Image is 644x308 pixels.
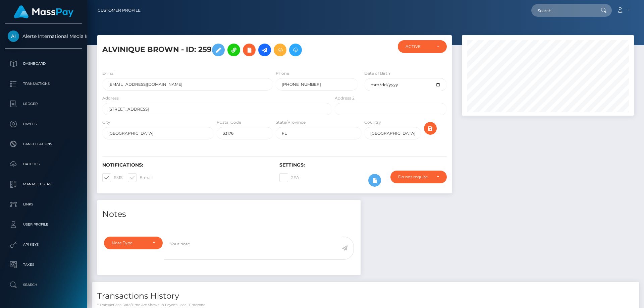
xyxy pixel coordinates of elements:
img: MassPay Logo [14,5,73,18]
a: Links [5,196,82,213]
a: Transactions [5,75,82,92]
p: Transactions [8,79,79,89]
div: ACTIVE [406,44,431,49]
h4: Transactions History [97,290,634,302]
p: User Profile [8,220,79,230]
label: State/Province [276,119,306,125]
label: Date of Birth [364,70,390,76]
span: Alerte International Media Inc. [5,33,82,39]
a: User Profile [5,216,82,233]
button: ACTIVE [398,40,447,53]
label: 2FA [279,173,299,182]
input: Search... [531,4,594,17]
a: Batches [5,156,82,173]
div: Note Type [112,240,147,246]
a: Search [5,276,82,293]
a: Cancellations [5,136,82,152]
p: Payees [8,119,79,129]
p: Ledger [8,99,79,109]
p: API Keys [8,240,79,250]
p: Cancellations [8,139,79,149]
a: Dashboard [5,55,82,72]
label: Postal Code [217,119,241,125]
label: E-mail [102,70,115,76]
label: Country [364,119,381,125]
h6: Notifications: [102,162,269,168]
p: Links [8,199,79,209]
label: City [102,119,110,125]
label: Address [102,95,119,101]
a: Payees [5,116,82,132]
label: Phone [276,70,289,76]
a: Taxes [5,256,82,273]
h6: Settings: [279,162,446,168]
p: Dashboard [8,59,79,69]
p: Taxes [8,260,79,270]
p: * Transactions date/time are shown in payee's local timezone [97,302,634,307]
a: Ledger [5,96,82,112]
button: Do not require [390,171,447,183]
p: Batches [8,159,79,169]
a: Initiate Payout [258,44,271,56]
h5: ALVINIQUE BROWN - ID: 259 [102,40,328,60]
p: Manage Users [8,179,79,189]
a: Customer Profile [98,3,141,17]
label: Address 2 [335,95,355,101]
img: Alerte International Media Inc. [8,30,19,42]
button: Note Type [104,237,163,249]
h4: Notes [102,208,356,220]
p: Search [8,280,79,290]
a: API Keys [5,236,82,253]
label: SMS [102,173,122,182]
a: Manage Users [5,176,82,193]
div: Do not require [398,174,431,180]
label: E-mail [128,173,153,182]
